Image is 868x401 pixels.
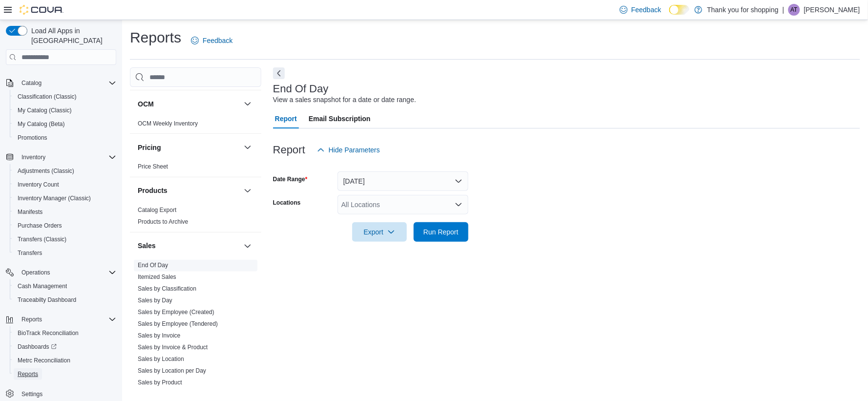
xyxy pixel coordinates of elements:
a: Itemized Sales [138,274,176,281]
span: Operations [18,267,116,278]
button: Open list of options [455,201,463,209]
p: | [783,4,784,16]
span: Sales by Employee (Tendered) [138,320,218,328]
a: My Catalog (Classic) [14,105,76,116]
h3: End Of Day [273,83,329,95]
span: OCM Weekly Inventory [138,120,198,127]
span: Adjustments (Classic) [18,167,74,175]
span: Promotions [18,134,47,142]
button: Adjustments (Classic) [10,164,120,178]
span: Dark Mode [669,15,670,15]
a: Sales by Location [138,356,184,363]
span: Settings [18,388,116,400]
span: Operations [21,269,50,276]
a: Reports [14,368,42,380]
span: Transfers (Classic) [18,235,66,243]
button: Promotions [10,131,120,145]
a: Price Sheet [138,164,168,170]
a: My Catalog (Beta) [14,118,69,130]
span: Sales by Day [138,297,172,305]
span: Inventory [21,153,45,161]
span: Report [275,109,297,128]
h3: Sales [138,241,156,251]
button: Transfers (Classic) [10,232,120,246]
p: Thank you for shopping [707,4,779,16]
button: Sales [138,241,240,251]
span: Run Report [423,227,459,237]
span: Manifests [14,206,116,218]
h3: Report [273,144,305,156]
button: OCM [138,99,240,109]
span: Purchase Orders [18,222,62,230]
button: Hide Parameters [313,140,384,160]
button: OCM [242,98,254,110]
button: Inventory Count [10,178,120,191]
span: BioTrack Reconciliation [18,329,79,337]
p: [PERSON_NAME] [804,4,860,16]
button: Metrc Reconciliation [10,354,120,367]
a: Sales by Invoice [138,333,180,339]
span: Inventory [18,151,116,163]
span: Sales by Employee (Created) [138,309,214,317]
button: Reports [2,313,120,326]
div: View a sales snapshot for a date or date range. [273,95,416,105]
button: Catalog [2,76,120,90]
button: Catalog [18,77,45,89]
span: My Catalog (Beta) [18,120,65,128]
span: Email Subscription [309,109,371,128]
img: Cova [20,5,64,15]
span: Sales by Product [138,379,182,387]
button: BioTrack Reconciliation [10,326,120,340]
div: Pricing [130,161,261,177]
a: Sales by Employee (Tendered) [138,321,218,328]
button: Traceabilty Dashboard [10,293,120,307]
h3: OCM [138,99,154,109]
span: My Catalog (Beta) [14,118,116,130]
span: Classification (Classic) [18,93,77,101]
span: AT [791,4,798,16]
span: Traceabilty Dashboard [18,296,76,304]
span: Export [358,222,401,242]
div: Alfred Torres [788,4,800,16]
a: Classification (Classic) [14,91,81,103]
a: Transfers [14,247,46,259]
h3: Pricing [138,143,161,152]
span: Reports [18,370,38,378]
a: Settings [18,388,46,400]
button: Export [352,222,407,242]
button: Manifests [10,205,120,219]
span: Cash Management [14,280,116,292]
div: Products [130,205,261,232]
span: Feedback [632,5,661,15]
span: My Catalog (Classic) [14,105,116,116]
button: Pricing [242,142,254,153]
button: Run Report [414,222,468,242]
a: Catalog Export [138,207,176,214]
a: OCM Weekly Inventory [138,120,198,127]
button: Reports [18,314,46,325]
span: Reports [14,368,116,380]
span: Reports [18,314,116,325]
span: Metrc Reconciliation [18,357,70,364]
span: Inventory Count [18,181,59,189]
span: BioTrack Reconciliation [14,327,116,339]
a: Products to Archive [138,219,188,226]
button: My Catalog (Classic) [10,104,120,117]
span: End Of Day [138,262,168,270]
h1: Reports [130,28,181,47]
div: OCM [130,118,261,133]
label: Date Range [273,175,308,183]
span: Metrc Reconciliation [14,355,116,366]
a: Transfers (Classic) [14,233,70,245]
button: Reports [10,367,120,381]
span: Sales by Invoice [138,332,180,340]
button: My Catalog (Beta) [10,117,120,131]
span: Feedback [203,36,233,45]
span: Dashboards [18,343,57,351]
span: Itemized Sales [138,274,176,281]
a: Traceabilty Dashboard [14,294,80,306]
span: Products to Archive [138,218,188,226]
a: Sales by Day [138,297,172,304]
span: Purchase Orders [14,220,116,232]
a: Metrc Reconciliation [14,355,74,366]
